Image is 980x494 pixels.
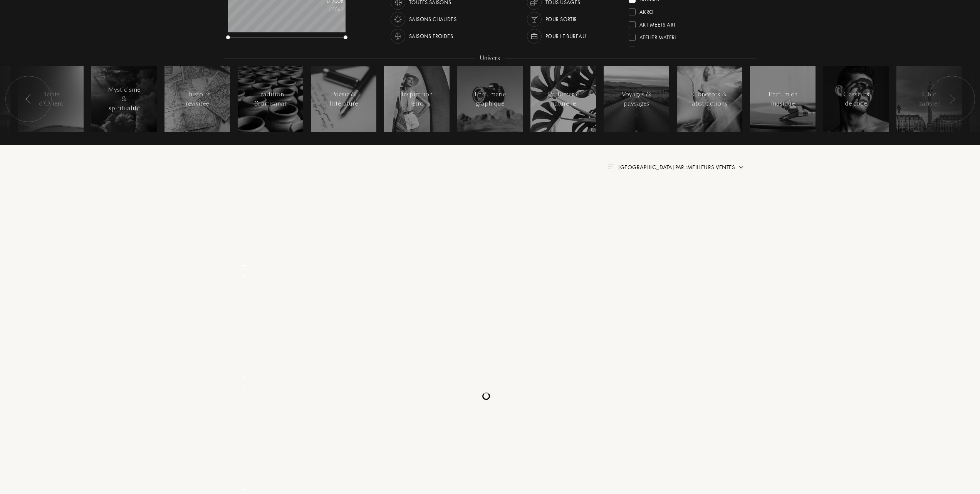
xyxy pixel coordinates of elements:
img: pf_empty.png [229,418,259,449]
div: _ [227,356,261,365]
span: [GEOGRAPHIC_DATA] par : Meilleurs ventes [618,163,735,171]
img: arr_left.svg [949,94,955,104]
div: Saisons froides [409,29,453,44]
div: Pour le bureau [545,29,586,44]
div: /50mL [305,5,344,13]
img: usage_occasion_party_white.svg [529,14,540,25]
div: Parfumerie graphique [474,90,507,108]
div: Art Meets Art [639,18,676,29]
img: usage_occasion_work_white.svg [529,31,540,42]
img: arr_left.svg [25,94,32,104]
div: _ [227,469,261,477]
div: _ [227,254,261,269]
img: usage_season_cold_white.svg [393,31,403,42]
div: Concepts & abstractions [692,90,727,108]
img: filter_by.png [607,165,614,169]
div: Pour sortir [545,12,577,27]
div: _ [227,366,261,381]
div: Akro [639,5,654,16]
div: _ [227,382,261,390]
img: arrow.png [738,164,744,170]
div: Baruti [639,44,656,54]
div: Voyages & paysages [620,90,653,108]
img: usage_season_hot_white.svg [393,14,403,25]
div: Casseurs de code [840,90,873,108]
div: Poésie & littérature [327,90,360,108]
div: Atelier Materi [639,31,676,41]
img: pf_empty.png [229,306,259,336]
div: _ [227,245,261,253]
div: _ [227,478,261,493]
div: Inspiration rétro [401,90,433,108]
div: Parfumerie naturelle [547,90,580,108]
img: pf_empty.png [229,194,259,224]
div: Tradition & artisanat [254,90,287,108]
div: L'histoire revisitée [181,90,214,108]
div: Parfum en musique [767,90,799,108]
div: Saisons chaudes [409,12,456,27]
div: Mysticisme & spiritualité [108,85,141,113]
div: Univers [475,54,505,63]
div: _ [227,270,261,278]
